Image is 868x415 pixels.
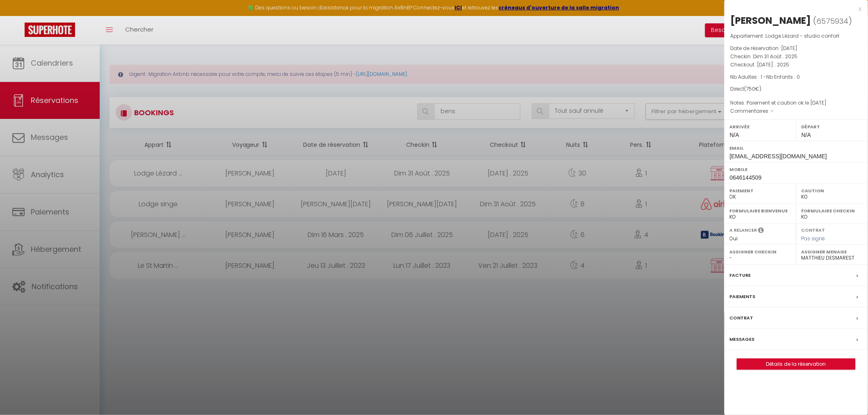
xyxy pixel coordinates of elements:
label: Email [730,144,863,152]
label: A relancer [730,227,757,234]
i: Sélectionner OUI si vous souhaiter envoyer les séquences de messages post-checkout [758,227,764,236]
p: Notes : [731,99,862,107]
label: Facture [730,271,751,280]
p: Date de réservation : [731,44,862,52]
label: Arrivée [730,123,791,131]
span: N/A [802,132,811,138]
span: 0646144509 [730,174,762,181]
a: Détails de la réservation [737,359,855,369]
span: Nb Enfants : 0 [767,73,800,80]
div: x [724,4,862,14]
label: Mobile [730,165,863,173]
span: Paiement et caution ok le [DATE] [747,99,827,106]
label: Caution [802,187,863,195]
span: 750 [747,85,756,92]
span: Lodge Lézard - studio confort [766,32,840,39]
label: Paiements [730,292,756,301]
label: Messages [730,335,755,344]
span: ( ) [813,15,852,27]
span: - [771,107,774,114]
label: Paiement [730,187,791,195]
span: Pas signé [802,235,825,242]
span: Nb Adultes : 1 - [731,73,800,80]
span: [DATE] . 2025 [757,61,790,68]
label: Formulaire Bienvenue [730,207,791,215]
label: Formulaire Checkin [802,207,863,215]
p: Appartement : [731,32,862,40]
label: Contrat [730,314,754,322]
span: ( €) [745,85,762,92]
div: Direct [731,85,862,93]
button: Détails de la réservation [737,358,856,370]
label: Contrat [802,227,825,232]
span: 6575934 [817,16,849,26]
span: N/A [730,132,739,138]
button: Ouvrir le widget de chat LiveChat [7,3,31,28]
label: Départ [802,123,863,131]
p: Commentaires : [731,107,862,115]
label: Assigner Menage [802,248,863,256]
span: Dim 31 Août . 2025 [754,53,798,60]
label: Assigner Checkin [730,248,791,256]
span: [EMAIL_ADDRESS][DOMAIN_NAME] [730,153,827,160]
p: Checkin : [731,52,862,61]
p: Checkout : [731,61,862,69]
span: [DATE] [781,45,798,52]
div: [PERSON_NAME] [731,14,811,27]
